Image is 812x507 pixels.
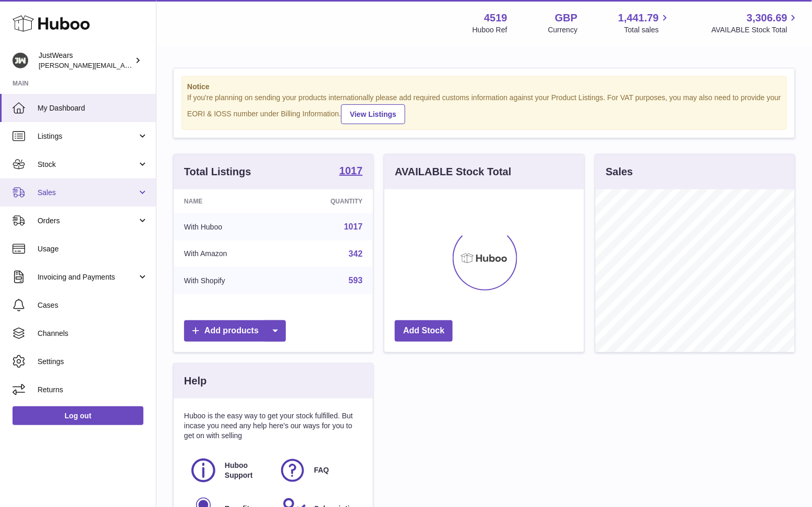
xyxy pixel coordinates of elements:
a: View Listings [341,104,405,124]
span: Stock [38,160,137,170]
strong: GBP [555,11,577,25]
span: Usage [38,244,148,254]
span: My Dashboard [38,103,148,113]
a: 1017 [340,165,363,178]
span: Orders [38,216,137,226]
td: With Amazon [174,240,283,268]
span: FAQ [314,465,329,475]
p: Huboo is the easy way to get your stock fulfilled. But incase you need any help here's our ways f... [184,411,362,441]
div: Huboo Ref [472,25,507,35]
span: Listings [38,131,137,141]
h3: Total Listings [184,165,251,179]
img: josh@just-wears.com [13,53,28,68]
span: Cases [38,300,148,310]
h3: Help [184,374,207,388]
a: 1017 [344,222,363,231]
th: Name [174,189,283,213]
span: Channels [38,329,148,339]
span: Total sales [624,25,671,35]
span: [PERSON_NAME][EMAIL_ADDRESS][DOMAIN_NAME] [39,61,209,69]
span: Invoicing and Payments [38,272,137,282]
td: With Shopify [174,267,283,294]
a: 1,441.79 Total sales [619,11,671,35]
span: Sales [38,188,137,198]
a: Add products [184,320,286,342]
span: AVAILABLE Stock Total [711,25,799,35]
span: Returns [38,385,148,395]
th: Quantity [283,189,373,213]
strong: 1017 [340,165,363,176]
a: 3,306.69 AVAILABLE Stock Total [711,11,799,35]
span: Huboo Support [225,461,267,480]
a: FAQ [278,456,357,485]
a: Huboo Support [189,456,268,485]
a: Add Stock [395,320,453,342]
div: JustWears [39,51,132,70]
span: Settings [38,357,148,367]
span: 1,441.79 [619,11,659,25]
span: 3,306.69 [747,11,787,25]
a: 342 [349,249,363,258]
div: Currency [548,25,578,35]
h3: AVAILABLE Stock Total [395,165,511,179]
a: 593 [349,276,363,285]
td: With Huboo [174,213,283,240]
strong: 4519 [484,11,507,25]
h3: Sales [606,165,633,179]
strong: Notice [187,82,781,92]
a: Log out [13,406,143,425]
div: If you're planning on sending your products internationally please add required customs informati... [187,93,781,124]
